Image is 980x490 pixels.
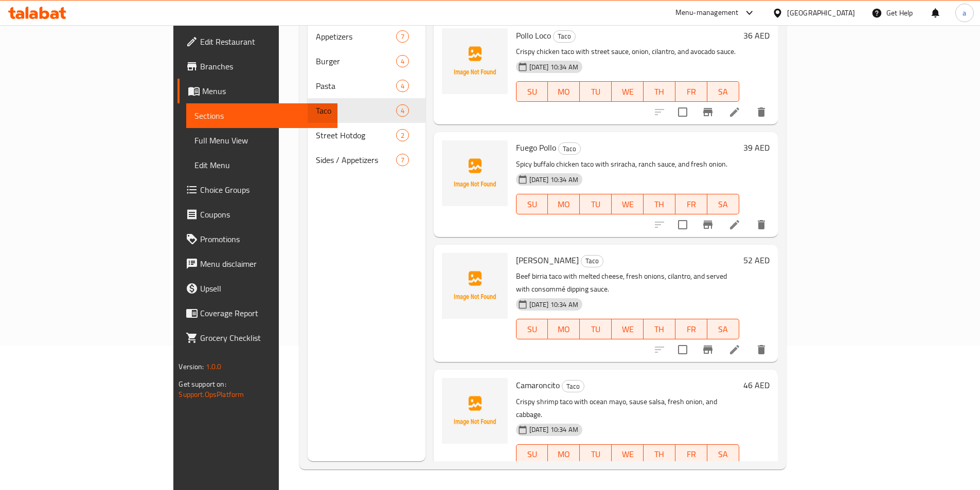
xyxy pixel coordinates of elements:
[525,425,582,434] span: [DATE] 10:34 AM
[707,319,739,339] button: SA
[680,197,703,212] span: FR
[308,24,425,49] div: Appetizers7
[558,142,581,155] div: Taco
[186,128,337,153] a: Full Menu View
[200,258,329,270] span: Menu disclaimer
[707,444,739,465] button: SA
[316,154,396,166] span: Sides / Appetizers
[548,319,580,339] button: MO
[580,194,612,214] button: TU
[749,100,774,124] button: delete
[612,444,644,465] button: WE
[584,447,608,462] span: TU
[442,253,508,319] img: Don Birria
[396,154,409,166] div: items
[648,197,671,212] span: TH
[612,194,644,214] button: WE
[548,194,580,214] button: MO
[316,55,396,67] span: Burger
[616,84,639,99] span: WE
[516,444,548,465] button: SU
[194,110,329,122] span: Sections
[308,49,425,74] div: Burger4
[672,101,693,123] span: Select to update
[675,319,707,339] button: FR
[675,7,739,19] div: Menu-management
[308,123,425,148] div: Street Hotdog2
[696,337,720,362] button: Branch-specific-item
[521,84,544,99] span: SU
[316,30,396,43] span: Appetizers
[179,388,244,401] a: Support.OpsPlatform
[200,307,329,319] span: Coverage Report
[397,81,408,91] span: 4
[397,57,408,66] span: 4
[194,134,329,147] span: Full Menu View
[707,194,739,214] button: SA
[442,140,508,206] img: Fuego Pollo
[525,175,582,185] span: [DATE] 10:34 AM
[616,447,639,462] span: WE
[397,106,408,116] span: 4
[177,202,337,227] a: Coupons
[516,377,560,393] span: Camaroncito
[552,322,576,337] span: MO
[743,28,770,43] h6: 36 AED
[202,85,329,97] span: Menus
[206,360,222,373] span: 1.0.0
[521,322,544,337] span: SU
[316,104,396,117] span: Taco
[672,214,693,235] span: Select to update
[562,380,584,392] span: Taco
[200,60,329,72] span: Branches
[177,325,337,350] a: Grocery Checklist
[675,81,707,102] button: FR
[749,212,774,237] button: delete
[581,255,603,267] div: Taco
[177,251,337,276] a: Menu disclaimer
[559,143,580,155] span: Taco
[728,343,741,356] a: Edit menu item
[743,378,770,392] h6: 46 AED
[516,140,556,155] span: Fuego Pollo
[200,282,329,295] span: Upsell
[521,197,544,212] span: SU
[552,197,576,212] span: MO
[308,20,425,176] nav: Menu sections
[711,84,735,99] span: SA
[648,322,671,337] span: TH
[177,227,337,251] a: Promotions
[200,35,329,48] span: Edit Restaurant
[963,7,966,19] span: a
[177,177,337,202] a: Choice Groups
[562,380,584,392] div: Taco
[186,103,337,128] a: Sections
[200,233,329,245] span: Promotions
[612,81,644,102] button: WE
[316,80,396,92] span: Pasta
[675,444,707,465] button: FR
[548,444,580,465] button: MO
[396,55,409,67] div: items
[580,444,612,465] button: TU
[396,129,409,141] div: items
[308,74,425,98] div: Pasta4
[552,84,576,99] span: MO
[442,378,508,444] img: Camaroncito
[711,447,735,462] span: SA
[680,322,703,337] span: FR
[616,322,639,337] span: WE
[516,319,548,339] button: SU
[707,81,739,102] button: SA
[308,98,425,123] div: Taco4
[396,30,409,43] div: items
[200,208,329,221] span: Coupons
[680,84,703,99] span: FR
[525,62,582,72] span: [DATE] 10:34 AM
[581,255,603,267] span: Taco
[554,30,575,42] span: Taco
[316,129,396,141] div: Street Hotdog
